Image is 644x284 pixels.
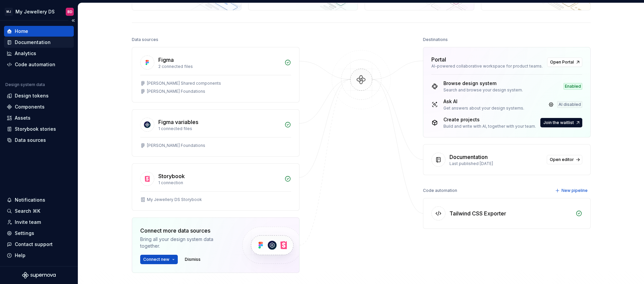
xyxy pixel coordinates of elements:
button: Notifications [4,195,74,205]
div: Assets [15,115,31,121]
a: Design tokens [4,90,74,101]
svg: Supernova Logo [22,272,56,279]
a: Figma variables1 connected files[PERSON_NAME] Foundations [132,109,300,157]
button: Help [4,250,74,261]
div: Create projects [443,116,536,123]
a: Open editor [547,155,582,164]
div: Invite team [15,219,41,226]
div: AI disabled [557,101,582,108]
div: Ask AI [443,98,524,105]
button: Dismiss [182,255,204,264]
span: New pipeline [561,188,588,193]
div: Tailwind CSS Exporter [449,209,506,217]
div: My Jewellery DS Storybook [147,197,202,202]
a: Storybook1 connectionMy Jewellery DS Storybook [132,163,300,211]
div: Figma [158,56,174,64]
a: Code automation [4,59,74,70]
div: Home [15,28,28,35]
div: Code automation [15,61,55,68]
div: Get answers about your design systems. [443,106,524,111]
div: My Jewellery DS [15,8,55,15]
a: Join the waitlist [540,118,582,127]
a: Components [4,102,74,112]
div: Design tokens [15,92,49,99]
div: Documentation [449,153,488,161]
button: Contact support [4,239,74,250]
div: Data sources [15,137,46,144]
a: Data sources [4,135,74,146]
div: Bring all your design system data together. [140,236,231,249]
div: Design system data [5,82,45,87]
div: Search and browse your design system. [443,87,523,93]
div: [PERSON_NAME] Foundations [147,143,205,148]
div: 2 connected files [158,64,280,69]
div: Notifications [15,197,45,203]
button: Search ⌘K [4,206,74,216]
a: Invite team [4,217,74,228]
div: 1 connected files [158,126,280,131]
a: Analytics [4,48,74,59]
div: Connect more data sources [140,227,231,235]
div: Figma variables [158,118,198,126]
a: Figma2 connected files[PERSON_NAME] Shared components[PERSON_NAME] Foundations [132,47,300,103]
div: Last published [DATE] [449,161,543,166]
div: Enabled [563,83,582,90]
a: Storybook stories [4,124,74,134]
div: Portal [431,55,446,64]
div: Code automation [423,186,457,195]
div: Components [15,104,45,110]
div: MJ [5,8,13,16]
div: [PERSON_NAME] Shared components [147,81,221,86]
div: Storybook [158,172,185,180]
div: Contact support [15,241,53,248]
button: Connect new [140,255,178,264]
div: 1 connection [158,180,280,186]
button: Collapse sidebar [68,16,78,25]
span: Open Portal [550,59,574,65]
a: Settings [4,228,74,239]
div: Documentation [15,39,51,46]
span: Connect new [143,257,169,262]
div: [PERSON_NAME] Foundations [147,89,205,94]
div: Data sources [132,35,158,44]
div: Browse design system [443,80,523,87]
div: BD [67,9,72,14]
div: Search ⌘K [15,208,40,214]
div: Storybook stories [15,126,56,132]
div: Analytics [15,50,36,57]
a: Documentation [4,37,74,48]
div: Build and write with AI, together with your team. [443,124,536,129]
button: MJMy Jewellery DSBD [1,4,76,19]
a: Open Portal [547,57,582,67]
span: Join the waitlist [543,120,574,125]
button: New pipeline [553,186,591,195]
span: Dismiss [185,257,201,262]
a: Assets [4,113,74,123]
span: Open editor [550,157,574,162]
div: AI-powered collaborative workspace for product teams. [431,64,543,69]
a: Home [4,26,74,37]
div: Destinations [423,35,448,44]
div: Help [15,252,25,259]
div: Settings [15,230,34,237]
